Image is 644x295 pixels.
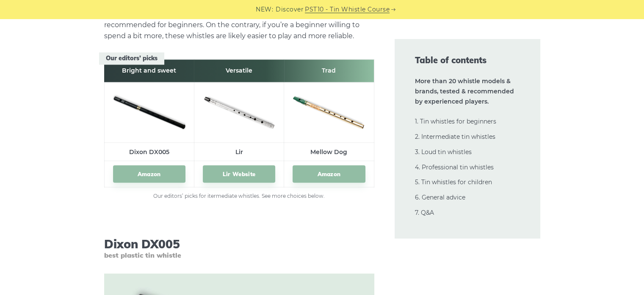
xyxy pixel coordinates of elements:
[415,194,465,201] a: 6. General advice
[415,163,494,171] a: 4. Professional tin whistles
[293,87,365,135] img: Mellow Dog Tin Whistle Preview
[113,87,185,135] img: Tony Dixon DX005 Tin Whistle Preview
[415,178,492,186] a: 5. Tin whistles for children
[284,59,374,82] th: Trad
[415,148,472,156] a: 3. Loud tin whistles
[256,5,273,14] span: NEW:
[293,165,365,183] a: Amazon
[113,165,185,183] a: Amazon
[194,142,284,161] td: Lir
[415,118,496,125] a: 1. Tin whistles for beginners
[305,5,390,14] a: PST10 - Tin Whistle Course
[203,165,275,183] a: Lir Website
[104,236,374,259] h3: Dixon DX005
[104,191,374,200] figcaption: Our editors’ picks for itermediate whistles. See more choices below.
[104,251,374,259] span: best plastic tin whistle
[284,142,374,161] td: Mellow Dog
[203,87,275,135] img: Lir Tin Whistle Preview
[104,8,374,42] p: To avoid any misunderstanding, this doesn’t mean these whistles aren’t recommended for beginners....
[415,54,520,66] span: Table of contents
[276,5,304,14] span: Discover
[415,209,434,216] a: 7. Q&A
[415,77,514,105] strong: More than 20 whistle models & brands, tested & recommended by experienced players.
[99,52,164,65] span: Our editors’ picks
[104,142,194,161] td: Dixon DX005
[194,59,284,82] th: Versatile
[104,59,194,82] th: Bright and sweet
[415,133,495,140] a: 2. Intermediate tin whistles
